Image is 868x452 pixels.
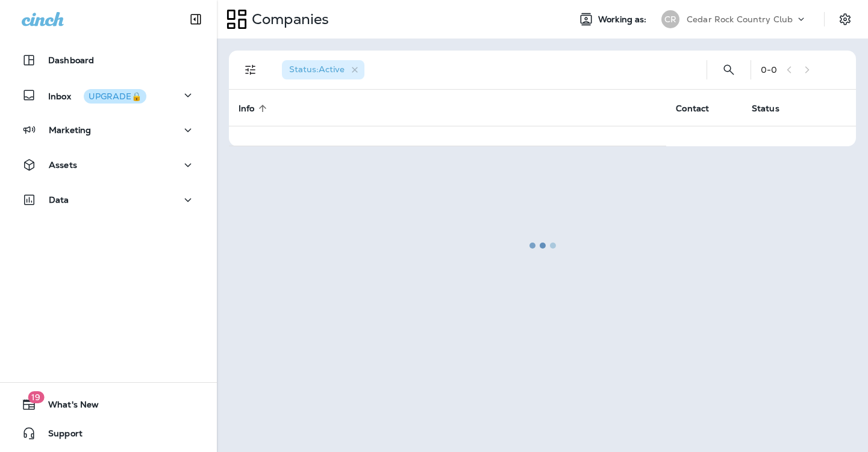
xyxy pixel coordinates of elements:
span: Support [36,429,83,443]
p: Data [49,195,69,205]
button: InboxUPGRADE🔒 [12,83,205,107]
p: Assets [49,160,77,170]
div: CR [661,10,679,28]
button: Collapse Sidebar [179,7,213,31]
button: Marketing [12,118,205,142]
p: Dashboard [48,55,94,65]
button: Settings [834,8,856,30]
span: What's New [36,400,99,414]
button: Assets [12,153,205,177]
button: Support [12,421,205,445]
button: Data [12,188,205,212]
p: Cedar Rock Country Club [687,14,793,24]
button: UPGRADE🔒 [84,89,146,104]
button: 19What's New [12,392,205,416]
button: Dashboard [12,48,205,72]
p: Marketing [49,125,91,135]
span: Working as: [598,14,649,25]
p: Inbox [48,89,146,102]
p: Companies [247,10,329,28]
div: UPGRADE🔒 [89,92,142,101]
span: 19 [28,391,44,403]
